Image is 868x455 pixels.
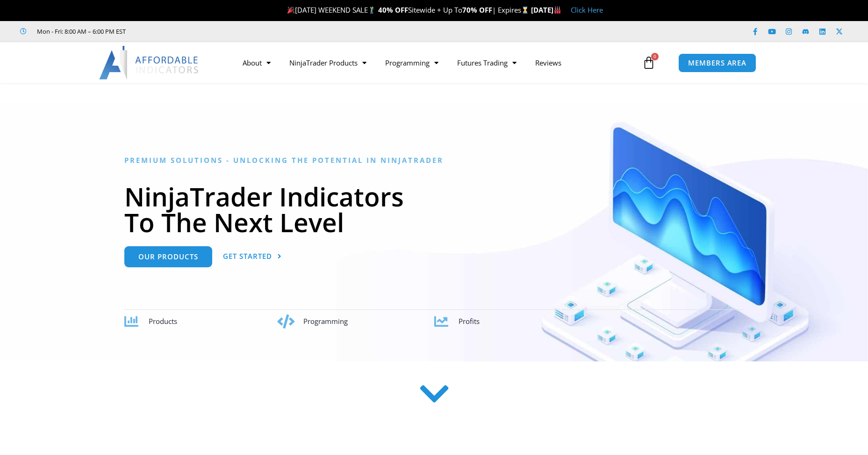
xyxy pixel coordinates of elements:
img: 🏌️‍♂️ [368,7,375,14]
a: Our Products [124,246,212,267]
h6: Premium Solutions - Unlocking the Potential in NinjaTrader [124,156,744,165]
strong: [DATE] [531,5,561,15]
a: NinjaTrader Products [280,52,376,73]
span: Products [149,316,177,326]
img: LogoAI | Affordable Indicators – NinjaTrader [99,46,200,80]
a: About [233,52,280,73]
a: MEMBERS AREA [678,53,756,73]
h1: NinjaTrader Indicators To The Next Level [124,183,744,235]
a: 0 [628,49,669,76]
iframe: Customer reviews powered by Trustpilot [139,27,279,36]
strong: 70% OFF [462,5,492,15]
a: Futures Trading [448,52,526,73]
a: Click Here [571,5,603,15]
strong: 40% OFF [378,5,408,15]
span: Programming [303,316,348,326]
span: 0 [651,53,659,60]
a: Programming [376,52,448,73]
a: Reviews [526,52,571,73]
span: [DATE] WEEKEND SALE Sitewide + Up To | Expires [285,5,531,15]
img: 🎉 [287,7,294,14]
a: Get Started [223,246,282,267]
img: 🏭 [554,7,561,14]
img: ⌛ [522,7,529,14]
span: Profits [459,316,480,326]
span: MEMBERS AREA [688,59,746,66]
span: Mon - Fri: 8:00 AM – 6:00 PM EST [35,26,126,37]
span: Our Products [138,253,198,260]
span: Get Started [223,253,272,260]
nav: Menu [233,52,640,73]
